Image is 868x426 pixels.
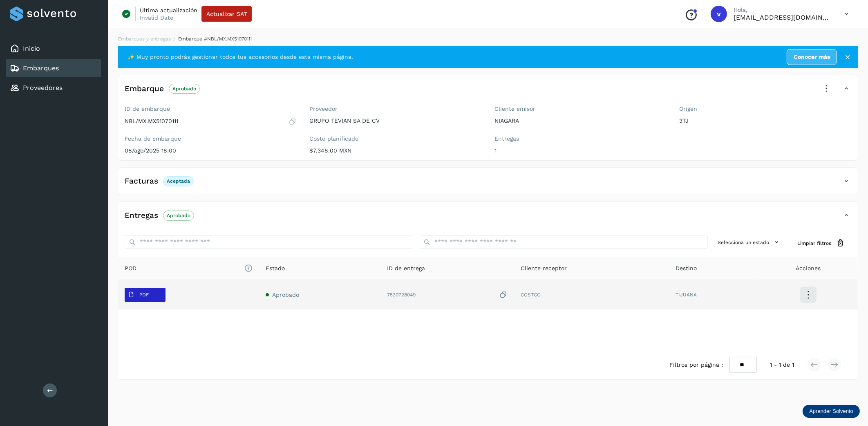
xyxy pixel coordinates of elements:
a: Proveedores [23,84,63,92]
p: 3TJ [680,117,852,124]
span: ✨ Muy pronto podrás gestionar todos tus accesorios desde esta misma página. [128,53,353,61]
div: Proveedores [6,79,101,97]
p: 1 [494,147,667,154]
p: Invalid Date [140,14,173,21]
a: Embarques y entregas [118,36,171,42]
span: Aprobado [272,291,299,298]
p: NBL/MX.MX51070111 [125,118,178,125]
nav: breadcrumb [118,35,858,43]
span: Cliente receptor [521,264,567,273]
button: PDF [125,288,166,302]
span: Embarque #NBL/MX.MX51070111 [178,36,252,42]
p: $7,348.00 MXN [310,147,482,154]
h4: Facturas [125,177,158,186]
span: POD [125,264,253,273]
div: FacturasAceptada [118,174,858,195]
p: Última actualización [140,7,197,14]
div: Embarques [6,59,101,77]
p: Hola, [734,7,832,13]
p: Aceptada [167,178,190,184]
a: Inicio [23,45,40,52]
label: Cliente emisor [494,105,667,112]
td: COSTCO [514,280,669,309]
h4: Embarque [125,84,164,94]
p: vaymartinez@niagarawater.com [734,13,832,21]
p: Aprobado [172,86,196,92]
p: 08/ago/2025 18:00 [125,147,297,154]
div: EmbarqueAprobado [118,82,858,102]
a: Conocer más [787,49,837,65]
button: Actualizar SAT [201,6,252,22]
td: TIJUANA [669,280,758,309]
p: Aprobado [167,213,190,218]
span: Actualizar SAT [206,11,247,17]
p: GRUPO TEVIAN SA DE CV [310,117,482,124]
span: Destino [676,264,697,273]
h4: Entregas [125,211,158,220]
label: Entregas [494,135,667,142]
div: Inicio [6,40,101,58]
label: Proveedor [310,105,482,112]
button: Limpiar filtros [791,235,851,251]
span: ID de entrega [387,264,425,273]
div: 7530728049 [387,291,507,299]
span: Estado [266,264,285,273]
div: Aprender Solvento [803,405,860,418]
span: Limpiar filtros [797,240,831,247]
label: ID de embarque [125,105,297,112]
button: Selecciona un estado [714,235,784,249]
label: Origen [680,105,852,112]
span: Acciones [796,264,821,273]
div: EntregasAprobado [118,209,858,229]
span: Filtros por página : [669,361,723,369]
p: PDF [139,292,149,298]
label: Fecha de embarque [125,135,297,142]
a: Embarques [23,64,59,72]
p: Aprender Solvento [809,408,853,415]
span: 1 - 1 de 1 [770,361,794,369]
p: NIAGARA [494,117,667,124]
label: Costo planificado [310,135,482,142]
